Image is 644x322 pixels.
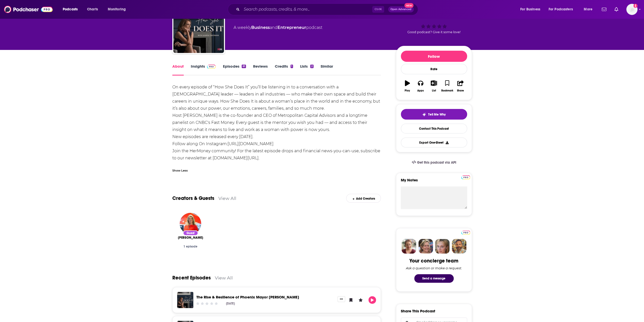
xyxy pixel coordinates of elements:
[234,25,322,31] div: A weekly podcast
[401,77,414,95] button: Play
[454,77,467,95] button: Share
[278,25,306,30] a: Entrepreneur
[388,6,414,12] button: Open AdvancedNew
[390,8,411,11] span: Open Advanced
[357,296,364,304] button: Leave a Rating
[172,275,211,281] a: Recent Episodes
[432,89,436,92] div: List
[173,2,224,53] img: How She Does It
[405,89,410,92] div: Play
[401,109,467,120] button: tell me why sparkleTell Me Why
[396,6,472,37] div: 49Good podcast? Give it some love!
[461,175,470,179] a: Pro website
[401,309,435,313] h3: Share This Podcast
[242,65,246,68] div: 61
[207,65,216,69] img: Podchaser Pro
[172,64,184,75] a: About
[215,275,233,280] a: View All
[242,5,372,13] input: Search podcasts, credits, & more...
[177,292,193,308] img: The Rise & Resilience of Phoenix Mayor Kate Gallego
[626,4,637,15] img: User Profile
[63,6,78,13] span: Podcasts
[418,239,433,254] img: Barbara Profile
[270,25,278,30] span: and
[218,196,236,201] a: View All
[253,64,268,75] a: Reviews
[178,236,203,240] a: Katty Kay
[227,141,274,146] a: [URL][DOMAIN_NAME]
[545,5,580,13] button: open menu
[4,5,53,14] img: Podchaser - Follow, Share and Rate Podcasts
[435,239,450,254] img: Jules Profile
[461,230,470,235] a: Pro website
[417,89,424,92] div: Apps
[87,6,98,13] span: Charts
[172,195,214,201] a: Creators & Guests
[461,175,470,179] img: Podchaser Pro
[409,258,458,264] div: Your concierge team
[310,65,313,68] div: 2
[404,3,413,8] span: New
[347,296,355,304] button: Bookmark Episode
[406,266,462,270] div: Ask a question or make a request.
[275,64,293,75] a: Credits1
[176,245,205,248] div: 1 episode
[520,6,540,13] span: For Business
[414,274,454,283] button: Send a message
[401,51,467,62] button: Follow
[549,6,573,13] span: For Podcasters
[59,5,84,13] button: open menu
[441,89,453,92] div: Bookmark
[108,6,126,13] span: Monitoring
[346,194,381,203] div: Add Creators
[408,156,460,169] a: Get this podcast via API
[172,84,381,162] div: On every episode of “How She Does It” you’ll be listening in to a conversation with a [DEMOGRAPHI...
[452,239,466,254] img: Jon Profile
[290,65,293,68] div: 1
[461,231,470,235] img: Podchaser Pro
[338,296,345,302] button: Show More Button
[457,89,464,92] div: Share
[517,5,547,13] button: open menu
[407,30,461,34] span: Good podcast? Give it some love!
[104,5,132,13] button: open menu
[372,6,384,13] span: Ctrl K
[191,64,216,75] a: InsightsPodchaser Pro
[251,25,270,30] a: Business
[427,77,440,95] button: List
[233,4,423,15] div: Search podcasts, credits, & more...
[428,112,446,117] span: Tell Me Why
[183,230,198,236] div: Guest
[401,178,467,186] label: My Notes
[402,239,416,254] img: Sydney Profile
[226,302,235,305] div: [DATE]
[414,77,427,95] button: Apps
[626,4,637,15] span: Logged in as MackenzieCollier
[84,5,101,13] a: Charts
[178,236,203,240] span: [PERSON_NAME]
[600,5,608,14] a: Show notifications dropdown
[441,77,454,95] button: Bookmark
[180,213,201,234] img: Katty Kay
[321,64,333,75] a: Similar
[195,302,218,306] div: Community Rating: 0 out of 5
[368,296,376,304] button: Play
[584,6,592,13] span: More
[633,4,637,8] svg: Add a profile image
[300,64,313,75] a: Lists2
[422,112,426,117] img: tell me why sparkle
[626,4,637,15] button: Show profile menu
[612,5,620,14] a: Show notifications dropdown
[580,5,599,13] button: open menu
[223,64,246,75] a: Episodes61
[417,160,456,165] span: Get this podcast via API
[401,64,467,74] div: Rate
[401,124,467,134] a: Contact This Podcast
[401,138,467,147] button: Export One-Sheet
[196,295,299,299] a: The Rise & Resilience of Phoenix Mayor Kate Gallego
